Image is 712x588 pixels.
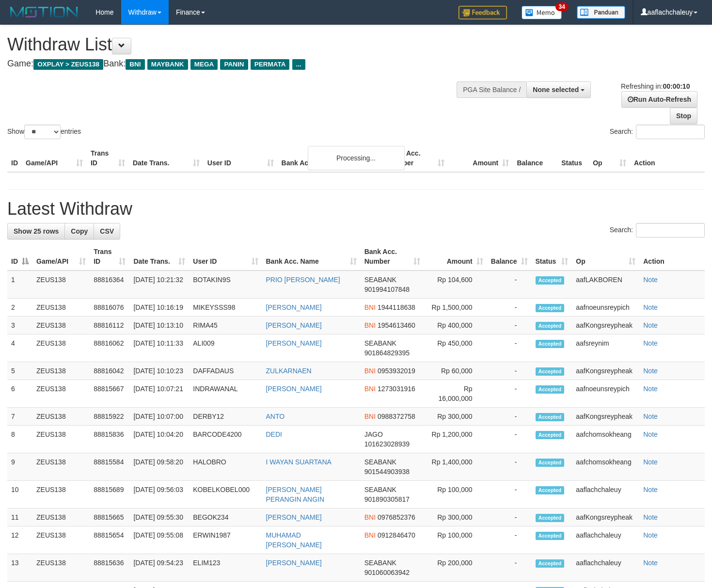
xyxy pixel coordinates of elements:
td: 88815636 [90,554,129,582]
td: [DATE] 10:13:10 [129,317,189,334]
td: aaflachchaleuy [572,554,639,582]
span: Copy 1944118638 to clipboard [378,303,415,311]
td: aaflachchaleuy [572,526,639,554]
span: BNI [364,531,376,539]
span: CSV [100,227,114,235]
td: ZEUS138 [32,380,90,408]
td: 3 [7,317,32,334]
td: aafsreynim [572,334,639,362]
span: Copy 0976852376 to clipboard [378,513,415,521]
td: Rp 16,000,000 [424,380,487,408]
td: 88816364 [90,270,129,299]
span: Copy 1954613460 to clipboard [378,321,415,329]
td: BARCODE4200 [189,426,262,453]
a: [PERSON_NAME] [266,321,322,329]
a: [PERSON_NAME] [266,559,322,567]
a: Note [643,321,658,329]
span: Accepted [536,304,565,312]
td: [DATE] 09:58:20 [129,453,189,481]
span: 34 [555,2,569,11]
th: Bank Acc. Name [278,144,384,172]
td: [DATE] 10:10:23 [129,362,189,380]
span: Copy [71,227,88,235]
th: Balance [513,144,557,172]
span: Copy 0912846470 to clipboard [378,531,415,539]
td: BEGOK234 [189,509,262,526]
span: BNI [364,513,376,521]
td: ELIM123 [189,554,262,582]
td: 88815654 [90,526,129,554]
span: BNI [364,385,376,393]
span: SEABANK [364,486,396,493]
td: 88815689 [90,481,129,509]
span: BNI [364,321,376,329]
td: aafKongsreypheak [572,317,639,334]
span: Accepted [536,514,565,522]
th: Game/API [22,144,87,172]
td: 5 [7,362,32,380]
td: 9 [7,453,32,481]
span: MAYBANK [147,59,188,70]
span: PERMATA [251,59,290,70]
input: Search: [636,223,705,238]
span: SEABANK [364,458,396,466]
span: Copy 901994107848 to clipboard [364,286,410,293]
td: [DATE] 10:07:21 [129,380,189,408]
td: - [487,317,532,334]
img: Feedback.jpg [459,6,507,19]
th: Action [639,243,705,270]
td: KOBELKOBEL000 [189,481,262,509]
a: Show 25 rows [7,223,65,239]
a: CSV [94,223,120,239]
th: Op: activate to sort column ascending [572,243,639,270]
span: MEGA [190,59,218,70]
th: Bank Acc. Number: activate to sort column ascending [361,243,425,270]
a: [PERSON_NAME] [266,385,322,393]
td: 12 [7,526,32,554]
a: Note [643,430,658,438]
td: aafKongsreypheak [572,509,639,526]
label: Search: [610,125,705,139]
td: 13 [7,554,32,582]
td: ZEUS138 [32,426,90,453]
span: BNI [364,367,376,375]
span: Accepted [536,276,565,285]
span: Accepted [536,367,565,376]
span: Copy 0953932019 to clipboard [378,367,415,375]
td: [DATE] 10:07:00 [129,408,189,426]
span: Accepted [536,413,565,421]
td: DAFFADAUS [189,362,262,380]
th: Amount [448,144,513,172]
td: Rp 60,000 [424,362,487,380]
td: aafLAKBOREN [572,270,639,299]
span: Accepted [536,431,565,439]
a: [PERSON_NAME] PERANGIN ANGIN [266,486,325,503]
span: BNI [364,413,376,420]
td: ALI009 [189,334,262,362]
img: MOTION_logo.png [7,5,81,19]
div: Processing... [308,146,405,170]
td: 88816112 [90,317,129,334]
td: [DATE] 10:04:20 [129,426,189,453]
td: aafchomsokheang [572,453,639,481]
h1: Latest Withdraw [7,199,705,219]
td: - [487,380,532,408]
td: HALOBRO [189,453,262,481]
td: 6 [7,380,32,408]
td: [DATE] 10:11:33 [129,334,189,362]
a: Stop [670,108,697,124]
a: Note [643,513,658,521]
a: ZULKARNAEN [266,367,312,375]
input: Search: [636,125,705,139]
th: Date Trans. [129,144,204,172]
span: BNI [126,59,144,70]
th: Action [630,144,705,172]
td: ZEUS138 [32,554,90,582]
td: ZEUS138 [32,317,90,334]
th: Status [557,144,589,172]
a: Note [643,458,658,466]
a: Copy [64,223,94,239]
td: 88815836 [90,426,129,453]
span: BNI [364,303,376,311]
th: ID: activate to sort column descending [7,243,32,270]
